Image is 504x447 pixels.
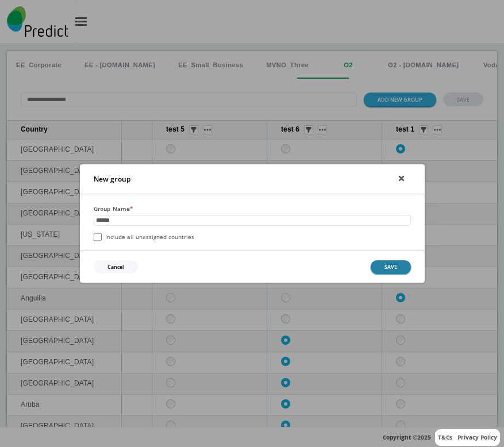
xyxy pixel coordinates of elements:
button: Cancel [94,260,138,273]
input: Include all unassigned countries [94,233,102,241]
a: Privacy Policy [457,433,497,441]
h2: New group [94,174,131,184]
label: Include all unassigned countries [94,233,194,241]
label: Group Name [94,205,133,213]
a: T&Cs [438,433,452,441]
button: SAVE [371,260,411,273]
